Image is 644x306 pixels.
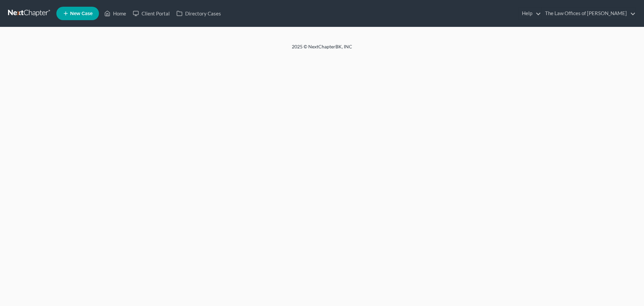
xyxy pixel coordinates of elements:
[129,7,173,19] a: Client Portal
[131,43,513,55] div: 2025 © NextChapterBK, INC
[101,7,129,19] a: Home
[56,7,99,20] new-legal-case-button: New Case
[173,7,224,19] a: Directory Cases
[519,7,541,19] a: Help
[542,7,636,19] a: The Law Offices of [PERSON_NAME]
